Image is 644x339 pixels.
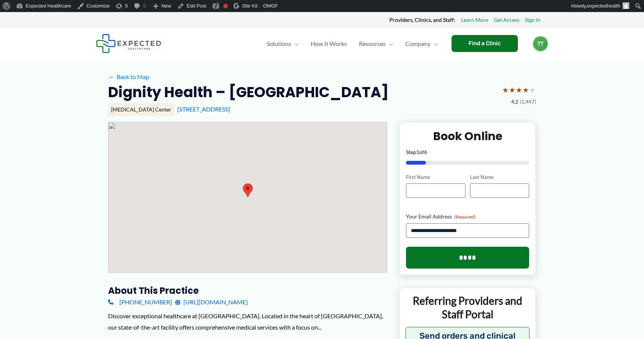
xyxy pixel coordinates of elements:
a: TT [533,36,548,51]
span: 6 [424,149,427,155]
span: ★ [522,83,529,97]
img: Expected Healthcare Logo - side, dark font, small [96,34,161,53]
h2: Dignity Health – [GEOGRAPHIC_DATA] [108,83,389,101]
span: ★ [529,83,536,97]
a: CompanyMenu Toggle [399,31,444,57]
span: Menu Toggle [291,31,299,57]
label: Last Name [470,174,529,181]
nav: Primary Site Navigation [261,31,444,57]
p: Step of [406,150,529,155]
p: Referring Providers and Staff Portal [406,294,530,321]
a: [PHONE_NUMBER] [108,296,172,308]
a: SolutionsMenu Toggle [261,31,305,57]
a: ResourcesMenu Toggle [353,31,399,57]
span: Solutions [267,31,291,57]
span: expectedhealth [587,3,620,9]
label: Your Email Address [406,213,529,220]
span: ★ [516,83,522,97]
h3: About this practice [108,285,387,296]
h2: Book Online [406,129,529,144]
a: Find a Clinic [452,35,518,52]
span: 4.2 [511,97,518,107]
a: ←Back to Map [108,71,149,82]
span: 1 [416,149,419,155]
span: How It Works [311,31,347,57]
span: Resources [359,31,386,57]
label: First Name [406,174,465,181]
a: Sign In [525,15,540,25]
div: Discover exceptional healthcare at [GEOGRAPHIC_DATA]. Located in the heart of [GEOGRAPHIC_DATA], ... [108,310,387,333]
span: Site Kit [242,3,258,9]
span: ★ [509,83,516,97]
span: Company [405,31,430,57]
strong: Providers, Clinics, and Staff: [389,17,455,23]
span: Menu Toggle [430,31,438,57]
span: ← [108,73,115,80]
span: ★ [502,83,509,97]
a: How It Works [305,31,353,57]
span: Menu Toggle [386,31,393,57]
a: Learn More [461,15,488,25]
a: [URL][DOMAIN_NAME] [175,296,248,308]
div: [MEDICAL_DATA] Center [108,103,174,116]
div: Focus keyphrase not set [223,4,228,8]
a: Get Access [494,15,519,25]
span: (1,447) [520,97,536,107]
a: [STREET_ADDRESS] [177,105,230,113]
span: (Required) [454,214,476,220]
